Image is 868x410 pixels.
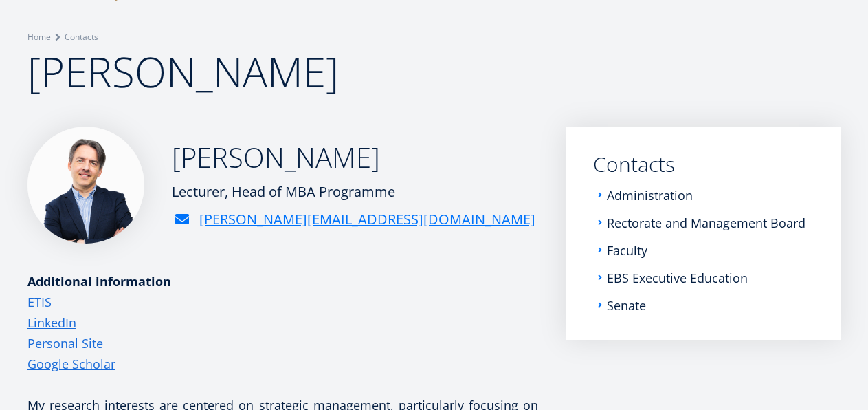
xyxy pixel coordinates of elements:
[27,271,538,292] div: Additional information
[27,354,115,374] a: Google Scholar
[27,333,103,354] a: Personal Site
[27,43,339,100] span: [PERSON_NAME]
[65,30,98,44] a: Contacts
[593,154,813,175] a: Contacts
[607,271,748,285] a: EBS Executive Education
[27,127,144,244] img: Marko Rillo
[199,209,535,230] a: [PERSON_NAME][EMAIL_ADDRESS][DOMAIN_NAME]
[172,140,535,175] h2: [PERSON_NAME]
[607,188,693,202] a: Administration
[607,244,647,257] a: Faculty
[27,30,51,44] a: Home
[27,292,52,312] a: ETIS
[607,299,646,312] a: Senate
[172,182,535,202] div: Lecturer, Head of MBA Programme
[607,216,805,230] a: Rectorate and Management Board
[27,312,76,333] a: LinkedIn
